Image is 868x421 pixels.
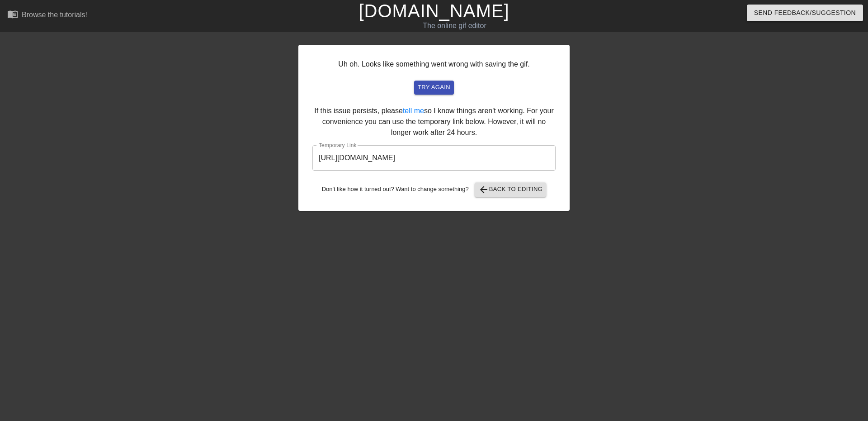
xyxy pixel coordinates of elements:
[312,182,556,197] div: Don't like how it turned out? Want to change something?
[7,9,18,19] span: menu_book
[312,145,556,171] input: bare
[294,20,615,31] div: The online gif editor
[478,184,489,195] span: arrow_back
[475,182,547,197] button: Back to Editing
[298,45,570,211] div: Uh oh. Looks like something went wrong with saving the gif. If this issue persists, please so I k...
[754,7,856,19] span: Send Feedback/Suggestion
[414,81,454,95] button: try again
[359,1,509,21] a: [DOMAIN_NAME]
[22,11,87,19] div: Browse the tutorials!
[478,184,543,195] span: Back to Editing
[418,82,450,93] span: try again
[403,107,424,115] a: tell me
[7,9,87,23] a: Browse the tutorials!
[747,5,863,21] button: Send Feedback/Suggestion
